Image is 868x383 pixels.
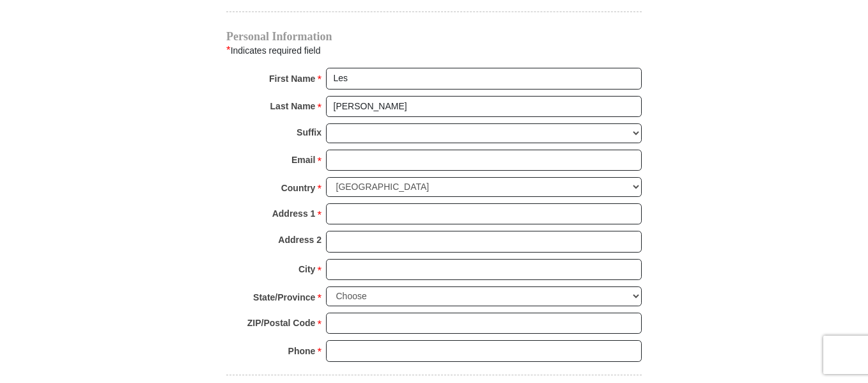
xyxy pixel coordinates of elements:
h4: Personal Information [226,31,642,42]
strong: Address 2 [278,231,322,249]
strong: Country [281,179,316,197]
strong: First Name [269,70,315,88]
strong: Address 1 [272,205,316,223]
strong: Last Name [270,97,316,115]
strong: City [298,260,315,278]
strong: ZIP/Postal Code [247,314,316,332]
strong: Suffix [297,123,322,141]
strong: Email [291,151,315,169]
div: Indicates required field [226,42,642,59]
strong: State/Province [253,288,315,306]
strong: Phone [288,342,316,360]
